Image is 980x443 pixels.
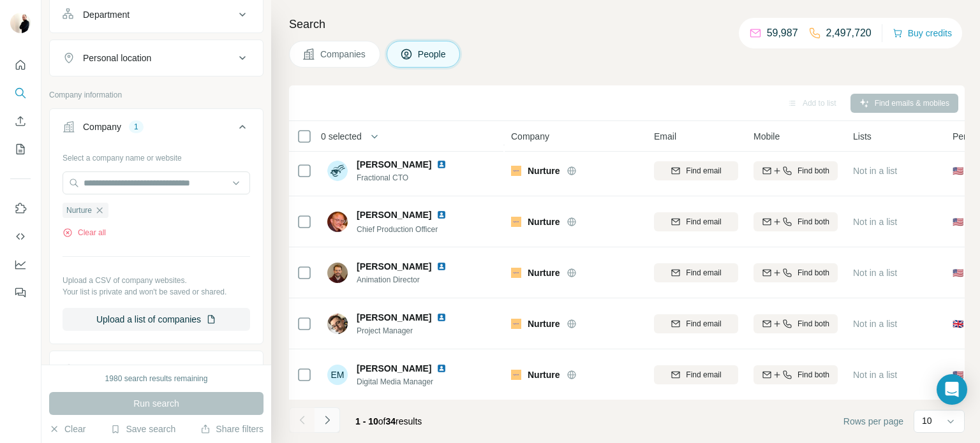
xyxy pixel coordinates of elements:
[50,354,263,384] button: Industry
[798,369,829,381] span: Find both
[511,370,521,380] img: Logo of Nurture
[10,54,31,76] button: Quick start
[843,415,903,428] span: Rows per page
[63,275,250,286] p: Upload a CSV of company websites.
[754,130,780,143] span: Mobile
[436,261,447,272] img: LinkedIn logo
[355,416,378,426] span: 1 - 10
[654,161,738,180] button: Find email
[686,216,721,228] span: Find email
[528,215,560,228] span: Nurture
[528,164,560,177] span: Nurture
[49,89,264,101] p: Company information
[654,263,738,282] button: Find email
[686,165,721,177] span: Find email
[798,267,829,279] span: Find both
[654,314,738,333] button: Find email
[378,416,386,426] span: of
[436,363,447,374] img: LinkedIn logo
[953,266,963,279] span: 🇺🇸
[129,121,144,133] div: 1
[83,363,115,375] div: Industry
[953,368,963,381] span: 🇺🇸
[893,24,952,42] button: Buy credits
[767,25,798,41] p: 59,987
[63,227,106,238] button: Clear all
[50,112,263,147] button: Company1
[66,205,92,216] span: Nurture
[10,110,31,133] button: Enrich CSV
[853,130,872,143] span: Lists
[320,48,367,61] span: Companies
[50,43,263,73] button: Personal location
[200,423,264,435] button: Share filters
[315,407,340,433] button: Navigate to next page
[10,225,31,248] button: Use Surfe API
[10,13,31,33] img: Avatar
[357,274,462,286] span: Animation Director
[357,362,431,375] span: [PERSON_NAME]
[686,369,721,381] span: Find email
[754,365,838,384] button: Find both
[327,314,348,334] img: Avatar
[63,286,250,298] p: Your list is private and won't be saved or shared.
[357,158,431,171] span: [PERSON_NAME]
[357,311,431,324] span: [PERSON_NAME]
[357,225,438,234] span: Chief Production Officer
[654,365,738,384] button: Find email
[654,130,676,143] span: Email
[436,210,447,220] img: LinkedIn logo
[327,263,348,283] img: Avatar
[49,423,85,435] button: Clear
[953,317,963,330] span: 🇬🇧
[654,212,738,231] button: Find email
[10,197,31,220] button: Use Surfe on LinkedIn
[321,130,362,143] span: 0 selected
[83,8,130,21] div: Department
[10,281,31,304] button: Feedback
[511,130,549,143] span: Company
[327,212,348,232] img: Avatar
[10,138,31,161] button: My lists
[528,266,560,279] span: Nurture
[853,166,897,176] span: Not in a list
[110,423,175,435] button: Save search
[289,15,965,33] h4: Search
[853,370,897,380] span: Not in a list
[754,161,838,180] button: Find both
[63,308,250,331] button: Upload a list of companies
[357,172,462,184] span: Fractional CTO
[357,208,431,221] span: [PERSON_NAME]
[357,376,462,388] span: Digital Media Manager
[798,318,829,330] span: Find both
[528,368,560,381] span: Nurture
[686,267,721,279] span: Find email
[754,263,838,282] button: Find both
[686,318,721,330] span: Find email
[754,212,838,231] button: Find both
[937,374,967,405] div: Open Intercom Messenger
[511,217,521,227] img: Logo of Nurture
[327,365,348,385] div: EM
[953,164,963,177] span: 🇺🇸
[853,217,897,227] span: Not in a list
[953,215,963,228] span: 🇺🇸
[826,25,872,41] p: 2,497,720
[798,165,829,177] span: Find both
[436,159,447,170] img: LinkedIn logo
[355,416,422,426] span: results
[922,414,932,427] p: 10
[853,319,897,329] span: Not in a list
[528,317,560,330] span: Nurture
[418,48,447,61] span: People
[327,161,348,181] img: Avatar
[63,147,250,164] div: Select a company name or website
[83,52,151,64] div: Personal location
[511,268,521,278] img: Logo of Nurture
[436,312,447,323] img: LinkedIn logo
[105,373,208,384] div: 1980 search results remaining
[511,319,521,329] img: Logo of Nurture
[83,120,121,133] div: Company
[10,253,31,276] button: Dashboard
[511,166,521,176] img: Logo of Nurture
